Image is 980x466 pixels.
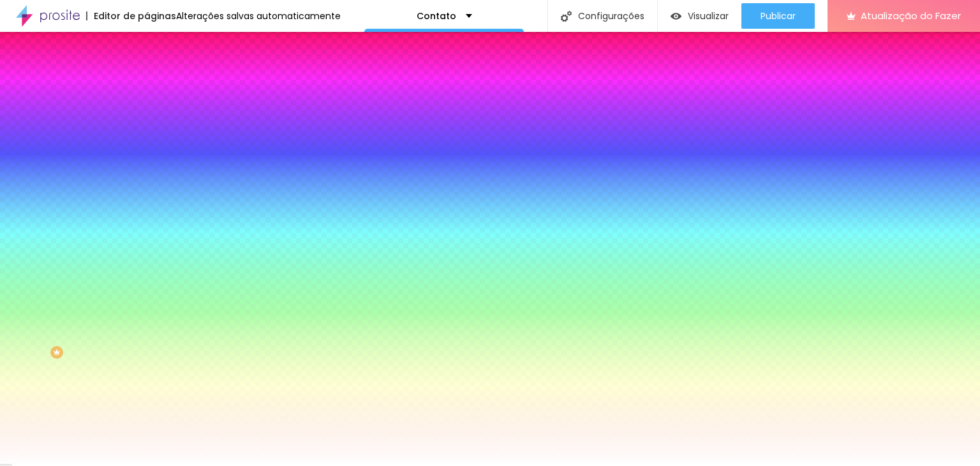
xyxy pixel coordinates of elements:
button: Publicar [741,3,815,29]
font: Visualizar [688,10,729,22]
img: view-1.svg [671,11,681,22]
font: Configurações [578,10,644,22]
font: Contato [417,10,456,22]
font: Editor de páginas [94,10,176,22]
font: Publicar [761,10,796,22]
img: Ícone [561,11,572,22]
font: Alterações salvas automaticamente [176,10,341,22]
font: Atualização do Fazer [861,9,961,22]
button: Visualizar [658,3,741,29]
